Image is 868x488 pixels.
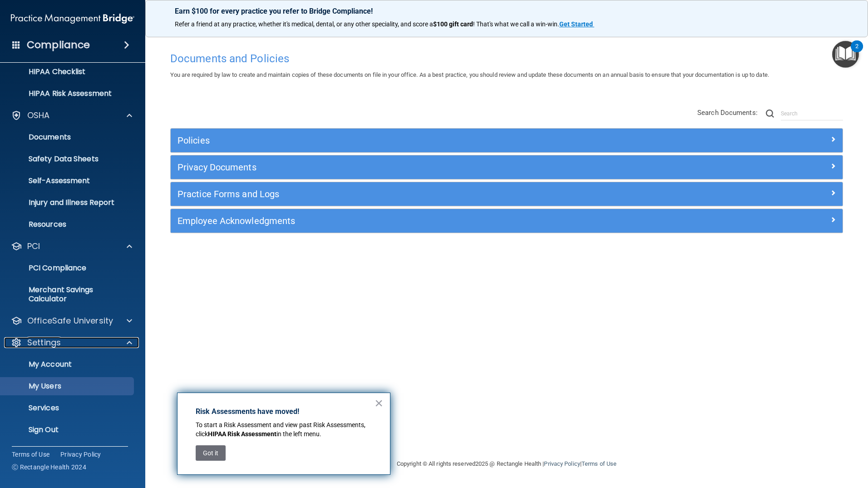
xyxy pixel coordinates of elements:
[781,107,843,120] input: Search
[6,89,130,98] p: HIPAA Risk Assessment
[60,450,101,459] a: Privacy Policy
[27,241,40,252] p: PCI
[832,41,859,68] button: Open Resource Center, 2 new notifications
[178,216,668,226] h5: Employee Acknowledgments
[6,360,130,369] p: My Account
[6,285,130,304] p: Merchant Savings Calculator
[766,110,774,118] img: ic-search.3b580494.png
[276,430,321,438] span: in the left menu.
[6,198,130,207] p: Injury and Illness Report
[473,20,559,28] span: ! That's what we call a win-win.
[196,421,367,438] span: To start a Risk Assessment and view past Risk Assessments, click
[559,20,593,28] strong: Get Started
[27,39,90,51] h4: Compliance
[11,10,134,28] img: PMB logo
[6,67,130,76] p: HIPAA Checklist
[175,7,838,15] p: Earn $100 for every practice you refer to Bridge Compliance!
[6,382,130,391] p: My Users
[178,135,668,145] h5: Policies
[6,220,130,229] p: Resources
[6,154,130,164] p: Safety Data Sheets
[208,430,276,438] strong: HIPAA Risk Assessment
[6,176,130,185] p: Self-Assessment
[27,110,50,121] p: OSHA
[12,450,49,459] a: Terms of Use
[12,463,86,472] span: Ⓒ Rectangle Health 2024
[6,264,130,273] p: PCI Compliance
[196,445,226,461] button: Got it
[6,403,130,413] p: Services
[697,109,758,117] span: Search Documents:
[178,189,668,199] h5: Practice Forms and Logs
[6,133,130,142] p: Documents
[170,71,769,78] span: You are required by law to create and maintain copies of these documents on file in your office. ...
[175,20,433,28] span: Refer a friend at any practice, whether it's medical, dental, or any other speciality, and score a
[27,337,61,348] p: Settings
[375,396,383,410] button: Close
[6,425,130,434] p: Sign Out
[544,460,580,467] a: Privacy Policy
[341,449,672,478] div: Copyright © All rights reserved 2025 @ Rectangle Health | |
[196,407,299,416] strong: Risk Assessments have moved!
[27,315,113,326] p: OfficeSafe University
[582,460,616,467] a: Terms of Use
[855,46,858,58] div: 2
[433,20,473,28] strong: $100 gift card
[170,53,843,65] h4: Documents and Policies
[178,162,668,172] h5: Privacy Documents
